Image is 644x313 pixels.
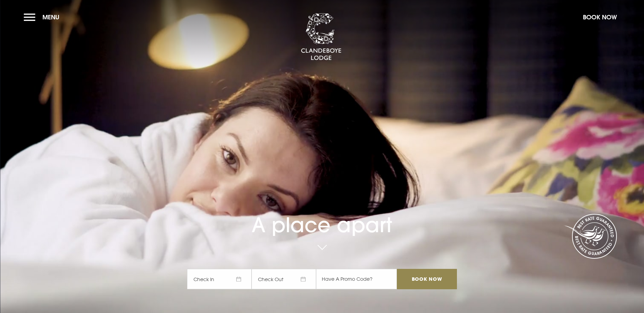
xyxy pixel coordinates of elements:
[42,13,59,21] span: Menu
[397,269,457,289] input: Book Now
[252,269,316,289] span: Check Out
[187,269,252,289] span: Check In
[187,194,457,237] h1: A place apart
[579,10,620,24] button: Book Now
[301,13,342,61] img: Clandeboye Lodge
[316,269,397,289] input: Have A Promo Code?
[24,10,63,24] button: Menu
